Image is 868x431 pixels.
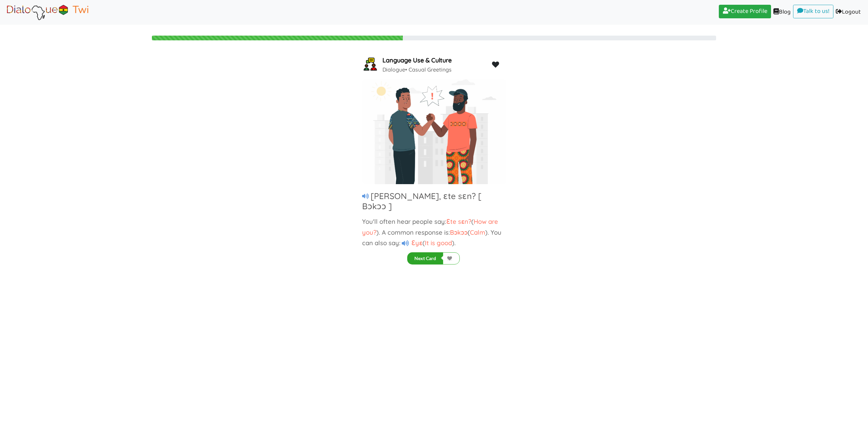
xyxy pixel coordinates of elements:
img: talk2.a71ea408.png [361,55,380,73]
a: Logout [833,5,863,20]
a: Talk to us! [793,5,833,18]
span: Ɛyɛ [410,239,422,247]
a: Create Profile [719,5,771,18]
span: Bɔkɔɔ [450,228,468,236]
span: How are you? [362,217,498,236]
span: Ɛte sɛn? [446,217,471,226]
p: Language Use & Culture [382,55,452,66]
p: You'll often hear people say: ( ). A common response is: ( ). You can also say: ( ). [362,216,506,248]
p: Dialogue • Casual Greetings [382,65,452,74]
h3: [PERSON_NAME], ɛte sɛn? [ Bɔkɔɔ ] [362,191,481,211]
img: Select Course Page [5,4,90,21]
a: Blog [771,5,793,20]
div: Next Card [407,252,460,265]
span: Calm [470,228,485,236]
img: handshake-swag-textile.jpg [362,79,506,184]
button: Next Card [407,252,443,265]
span: It is good [425,239,452,247]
